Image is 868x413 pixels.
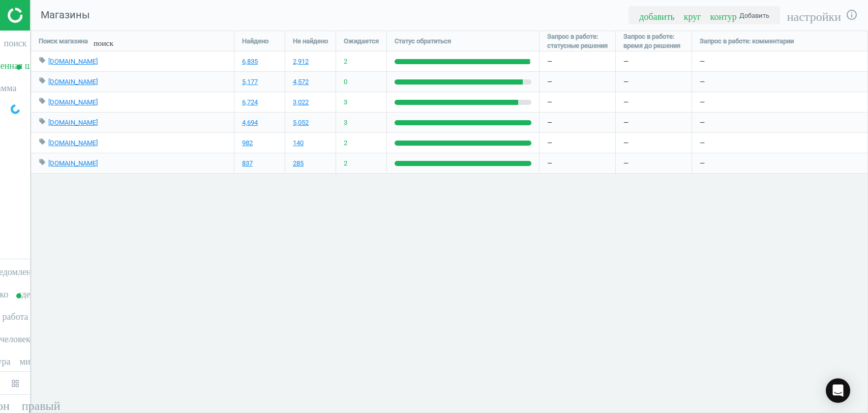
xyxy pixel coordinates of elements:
[547,78,552,86] font: —
[39,57,46,64] font: local_offer
[787,9,841,21] font: настройки
[39,37,88,45] font: Поиск магазина
[547,98,552,106] font: —
[344,98,347,106] font: 3
[700,159,705,167] font: —
[846,9,858,22] a: info_outline
[94,38,113,46] font: поиск
[242,37,268,45] font: Найдено
[293,119,309,126] font: 5,052
[395,37,451,45] font: Статус обратиться
[623,139,628,147] font: —
[242,118,258,127] a: 4,694
[242,98,258,106] font: 6,724
[39,77,46,84] font: local_offer
[242,78,258,86] font: 5,177
[700,37,794,45] font: Запрос в работе: комментарии
[242,58,258,65] font: 6,835
[739,11,769,19] font: Добавить
[344,159,347,167] font: 2
[628,6,780,25] button: добавить_круг_контурДобавить
[700,98,705,106] font: —
[547,159,552,167] font: —
[623,119,628,126] font: —
[39,158,46,166] font: local_offer
[39,97,46,104] font: local_offer
[547,139,552,147] font: —
[48,159,98,167] a: [DOMAIN_NAME]
[48,139,98,147] a: [DOMAIN_NAME]
[8,8,80,23] img: ajHJNr6hYgQAAAAASUVORK5CYII=
[293,98,309,106] font: 3,022
[344,58,347,65] font: 2
[293,78,309,86] font: 4,572
[344,37,379,45] font: Ожидается
[3,397,28,410] button: шеврон_правый
[293,58,309,65] font: 2,912
[293,37,328,45] font: Не найдено
[242,159,253,167] font: 837
[700,139,705,147] font: —
[242,139,253,147] font: 982
[11,104,20,114] img: wGWNvw8QSZomAAAAABJRU5ErkJggg==
[623,78,628,86] font: —
[242,119,258,126] font: 4,694
[623,159,628,167] font: —
[39,118,46,125] font: local_offer
[344,78,347,86] font: 0
[242,77,258,87] a: 5,177
[242,57,258,66] a: 6,835
[846,9,858,21] font: info_outline
[547,33,608,49] font: Запрос в работе: статусные решения
[293,139,304,147] font: 140
[3,311,28,320] font: работа
[639,11,737,20] font: добавить_круг_контур
[242,159,253,168] a: 837
[344,139,347,147] font: 2
[547,119,552,126] font: —
[293,159,304,167] font: 285
[48,98,98,106] a: [DOMAIN_NAME]
[293,118,309,127] a: 5,052
[623,98,628,106] font: —
[48,78,98,86] a: [DOMAIN_NAME]
[293,159,304,168] a: 285
[4,37,27,46] font: поиск
[39,138,46,145] font: local_offer
[293,77,309,87] a: 4,572
[700,58,705,65] font: —
[783,4,846,26] button: настройки
[88,31,119,51] button: поиск
[242,98,258,107] a: 6,724
[293,98,309,107] a: 3,022
[700,78,705,86] font: —
[344,119,347,126] font: 3
[623,58,628,65] font: —
[41,9,90,21] font: Магазины
[48,119,98,126] a: [DOMAIN_NAME]
[547,58,552,65] font: —
[293,139,304,148] a: 140
[48,58,98,65] a: [DOMAIN_NAME]
[242,139,253,148] a: 982
[700,119,705,126] font: —
[826,378,850,403] div: Open Intercom Messenger
[293,57,309,66] a: 2,912
[623,33,680,49] font: Запрос в работе: время до решения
